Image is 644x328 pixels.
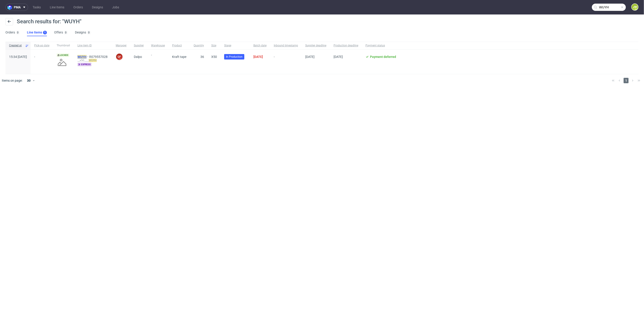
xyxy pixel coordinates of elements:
span: 1 [624,78,629,83]
a: Line Items [47,4,67,11]
span: In Production [226,55,243,59]
a: Designs0 [75,29,91,36]
div: 0 [88,31,90,34]
span: Warehouse [151,44,165,48]
span: - [274,55,298,69]
span: Stage [224,44,246,48]
mark: WUYH [89,59,97,62]
span: Created at [9,44,23,48]
span: Batch date [253,44,267,48]
span: Dalpo [134,55,142,59]
img: no_design.png [57,57,67,68]
span: Payment status [365,44,396,48]
span: - [34,55,49,69]
span: Size [211,44,217,48]
span: Supplier [134,44,144,48]
a: WUYH [77,55,89,59]
a: Orders0 [5,29,20,36]
span: X50 [211,55,217,59]
span: Inbound timestamp [274,44,298,48]
a: R079557028 [89,55,108,59]
a: Tasks [30,4,43,11]
span: [DATE] [334,55,343,59]
a: Offers0 [54,29,68,36]
span: 15:34 [DATE] [9,55,27,59]
span: Pick-up date [34,44,49,48]
div: 30 [24,77,32,84]
a: Jobs [109,4,122,11]
mark: WUYH [77,55,87,59]
a: Designs [89,4,106,11]
span: Line item ID [77,44,108,48]
span: Locked [57,53,69,57]
button: pma [5,4,28,11]
img: logo [7,5,14,10]
figcaption: JW [632,4,638,10]
div: 0 [65,31,67,34]
span: Payment deferred [370,55,396,59]
span: 36 [200,55,204,59]
span: Thumbnail [57,44,70,48]
div: __x50____ [77,59,108,62]
div: 1 [44,31,46,34]
a: Line Items1 [27,29,47,36]
span: Production deadline [334,44,358,48]
span: Items on page: [2,78,22,83]
span: [DATE] [305,55,315,59]
span: - [151,53,165,69]
div: 0 [17,31,19,34]
span: pma [14,6,21,9]
figcaption: GF [116,54,123,60]
span: Kraft tape [172,55,186,59]
a: Orders [71,4,86,11]
span: Search results for: "WUYH" [17,18,82,25]
span: Manager [116,44,127,48]
span: Product [172,44,186,48]
span: [DATE] [253,55,263,59]
span: Supplier deadline [305,44,326,48]
span: Quantity [194,44,204,48]
span: express [77,63,91,66]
